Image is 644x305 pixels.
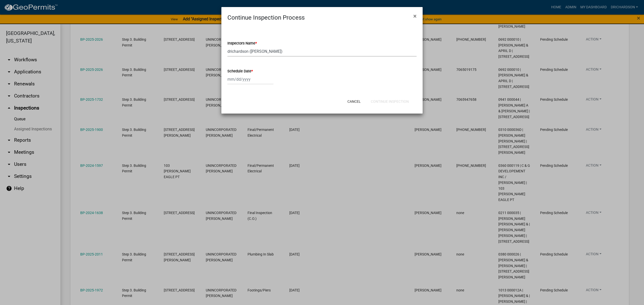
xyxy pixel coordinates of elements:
[343,97,365,106] button: Cancel
[227,70,253,73] label: Schedule Date
[227,74,273,84] input: mm/dd/yyyy
[367,97,413,106] button: Continue Inspection
[409,9,421,23] button: Close
[227,42,257,45] label: Inspectors Name
[227,13,305,22] h4: Continue Inspection Process
[413,13,417,20] span: ×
